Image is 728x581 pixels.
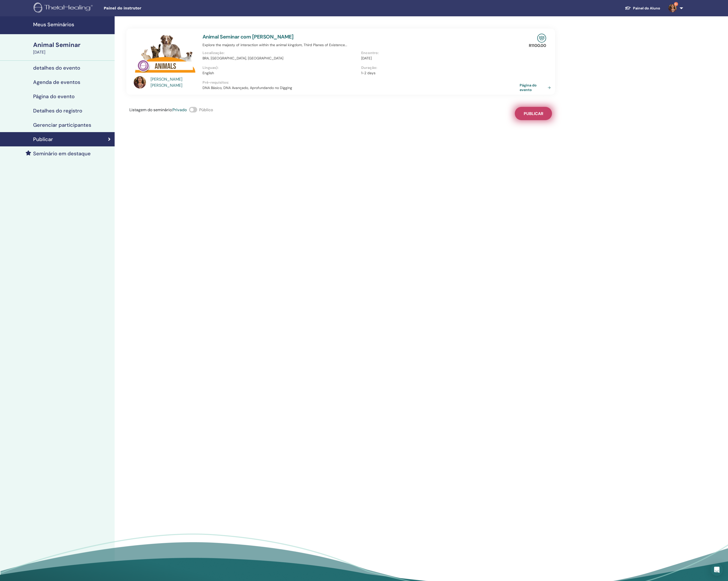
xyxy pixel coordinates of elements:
[33,21,112,28] h4: Meus Seminários
[203,50,358,56] p: Localização :
[203,70,358,76] p: English
[203,33,294,40] a: Animal Seminar com [PERSON_NAME]
[104,6,180,11] span: Painel do instrutor
[674,2,678,6] span: 9+
[134,76,146,89] img: default.jpg
[33,65,80,71] h4: detalhes do evento
[621,4,664,13] a: Painel do Aluno
[361,70,517,76] p: 1-2 days
[129,107,172,112] span: Listagem do seminário :
[203,65,358,70] p: Línguas) :
[33,41,112,49] div: Animal Seminar
[203,85,520,91] p: DNA Básico, DNA Avançado, Aprofundando no Digging
[520,83,553,92] a: Página do evento
[33,49,112,55] div: [DATE]
[172,107,187,112] span: Privado
[361,56,517,61] p: [DATE]
[524,111,543,116] span: Publicar
[33,122,91,128] h4: Gerenciar participantes
[529,43,546,49] p: R 1100.00
[151,76,198,89] a: [PERSON_NAME] [PERSON_NAME]
[203,80,520,85] p: Pré-requisitos :
[33,79,80,85] h4: Agenda de eventos
[203,42,520,48] p: Explore the majesty of interaction within the animal kingdom, Third Planes of Existence...
[33,108,82,114] h4: Detalhes do registro
[34,3,95,14] img: logo.png
[33,150,91,157] h4: Seminário em destaque
[33,136,53,142] h4: Publicar
[668,4,677,12] img: default.jpg
[625,6,631,10] img: graduation-cap-white.svg
[361,65,517,70] p: Duração :
[203,56,358,61] p: BRA, [GEOGRAPHIC_DATA], [GEOGRAPHIC_DATA]
[199,107,213,112] span: Público
[134,34,196,78] img: Animal Seminar
[33,93,75,99] h4: Página do evento
[515,107,552,120] button: Publicar
[537,34,546,43] img: In-Person Seminar
[711,564,723,576] div: Open Intercom Messenger
[361,50,517,56] p: Encontro :
[30,41,115,55] a: Animal Seminar[DATE]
